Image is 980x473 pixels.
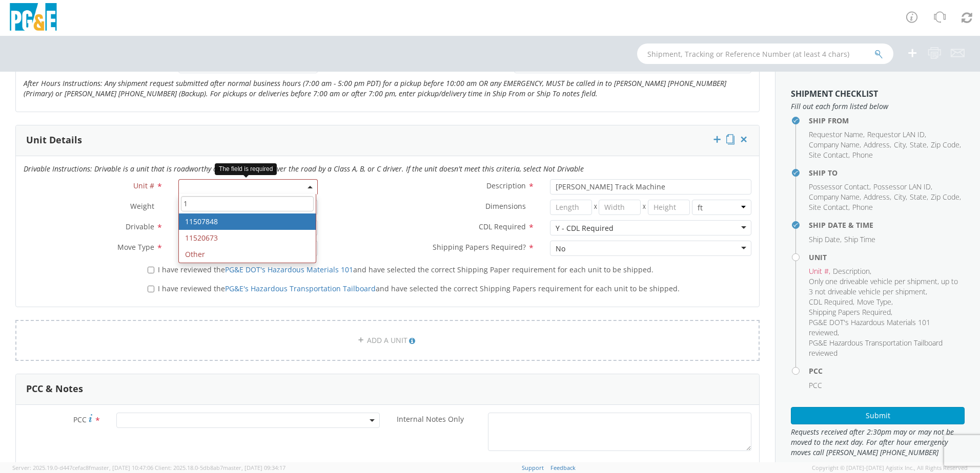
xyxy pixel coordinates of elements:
[179,213,316,230] li: 11507848
[809,140,861,150] li: ,
[809,317,962,338] li: ,
[599,200,641,215] input: Width
[225,265,353,274] a: PG&E DOT's Hazardous Materials 101
[931,192,961,202] li: ,
[809,338,943,358] span: PG&E Hazardous Transportation Tailboard reviewed
[26,384,83,394] h3: PCC & Notes
[894,192,906,202] span: City
[931,192,959,202] span: Zip Code
[486,181,526,190] span: Description
[809,221,965,229] h4: Ship Date & Time
[8,3,59,33] img: pge-logo-06675f144f4cfa6a6814.png
[809,202,848,212] span: Site Contact
[809,150,848,160] span: Site Contact
[809,234,842,245] li: ,
[641,200,648,215] span: X
[556,244,565,254] div: No
[148,286,154,292] input: I have reviewed thePG&E's Hazardous Transportation Tailboardand have selected the correct Shippin...
[791,427,965,458] span: Requests received after 2:30pm may or may not be moved to the next day. For after hour emergency ...
[809,169,965,177] h4: Ship To
[833,266,870,276] span: Description
[864,140,891,150] li: ,
[133,181,154,190] span: Unit #
[894,140,907,150] li: ,
[809,117,965,124] h4: Ship From
[809,317,930,337] span: PG&E DOT's Hazardous Materials 101 reviewed
[910,192,927,202] span: State
[223,464,285,471] span: master, [DATE] 09:34:17
[809,276,958,296] span: Only one driveable vehicle per shipment, up to 3 not driveable vehicle per shipment
[873,182,932,192] li: ,
[550,200,592,215] input: Length
[910,140,928,150] li: ,
[126,222,154,231] span: Drivable
[809,297,854,307] li: ,
[225,284,376,293] a: PG&E's Hazardous Transportation Tailboard
[397,414,464,424] span: Internal Notes Only
[522,464,544,471] a: Support
[809,297,853,307] span: CDL Required
[15,320,760,361] a: ADD A UNIT
[791,101,965,112] span: Fill out each form listed below
[894,140,906,149] span: City
[592,200,599,215] span: X
[215,163,277,175] div: The field is required
[809,130,863,139] span: Requestor Name
[24,78,726,98] i: After Hours Instructions: Any shipment request submitted after normal business hours (7:00 am - 5...
[809,276,962,297] li: ,
[809,202,850,212] li: ,
[550,464,576,471] a: Feedback
[809,192,861,202] li: ,
[809,192,860,202] span: Company Name
[809,266,830,276] li: ,
[809,130,865,140] li: ,
[179,230,316,246] li: 11520673
[931,140,959,149] span: Zip Code
[556,223,614,233] div: Y - CDL Required
[791,407,965,424] button: Submit
[809,182,871,192] li: ,
[24,164,584,174] i: Drivable Instructions: Drivable is a unit that is roadworthy and can be driven over the road by a...
[857,297,893,307] li: ,
[894,192,907,202] li: ,
[479,222,526,231] span: CDL Required
[91,464,153,471] span: master, [DATE] 10:47:06
[158,284,680,293] span: I have reviewed the and have selected the correct Shipping Papers requirement for each unit to be...
[791,88,878,99] strong: Shipment Checklist
[637,44,893,64] input: Shipment, Tracking or Reference Number (at least 4 chars)
[485,201,526,211] span: Dimensions
[809,307,891,317] span: Shipping Papers Required
[809,307,892,317] li: ,
[648,200,690,215] input: Height
[873,182,931,191] span: Possessor LAN ID
[809,367,965,375] h4: PCC
[809,182,869,191] span: Possessor Contact
[864,140,890,149] span: Address
[857,297,891,307] span: Move Type
[809,253,965,261] h4: Unit
[852,150,873,160] span: Phone
[809,150,850,160] li: ,
[867,130,925,139] span: Requestor LAN ID
[833,266,871,276] li: ,
[864,192,891,202] li: ,
[809,380,822,390] span: PCC
[117,242,154,252] span: Move Type
[148,267,154,273] input: I have reviewed thePG&E DOT's Hazardous Materials 101and have selected the correct Shipping Paper...
[155,464,285,471] span: Client: 2025.18.0-5db8ab7
[433,242,526,252] span: Shipping Papers Required?
[910,192,928,202] li: ,
[73,415,87,424] span: PCC
[809,140,860,149] span: Company Name
[158,265,654,274] span: I have reviewed the and have selected the correct Shipping Paper requirement for each unit to be ...
[809,266,829,276] span: Unit #
[910,140,927,149] span: State
[26,135,82,145] h3: Unit Details
[844,234,875,244] span: Ship Time
[130,201,154,211] span: Weight
[864,192,890,202] span: Address
[812,464,968,472] span: Copyright © [DATE]-[DATE] Agistix Inc., All Rights Reserved
[179,246,316,263] li: Other
[12,464,153,471] span: Server: 2025.19.0-d447cefac8f
[809,234,840,244] span: Ship Date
